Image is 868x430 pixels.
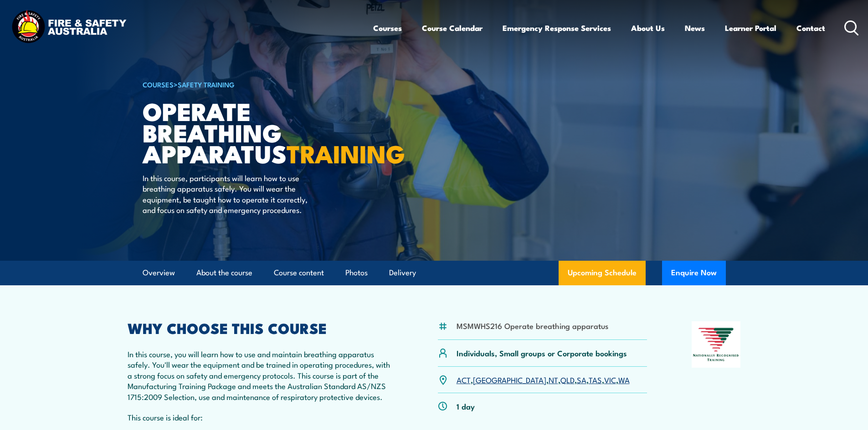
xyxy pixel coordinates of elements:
a: Emergency Response Services [503,16,611,40]
button: Enquire Now [662,261,726,285]
p: In this course, participants will learn how to use breathing apparatus safely. You will wear the ... [143,172,309,215]
p: In this course, you will learn how to use and maintain breathing apparatus safely. You'll wear th... [128,349,394,402]
a: VIC [604,374,616,385]
p: This course is ideal for: [128,412,394,422]
h6: > [143,79,368,90]
a: Course Calendar [422,16,483,40]
a: Safety Training [178,79,235,89]
a: TAS [589,374,602,385]
a: Upcoming Schedule [559,261,646,285]
a: Overview [143,261,175,285]
a: COURSES [143,79,174,89]
a: SA [577,374,586,385]
a: News [685,16,705,40]
a: [GEOGRAPHIC_DATA] [473,374,546,385]
a: Contact [796,16,825,40]
a: Delivery [389,261,416,285]
p: , , , , , , , [457,374,630,385]
a: Learner Portal [725,16,776,40]
a: Course content [274,261,324,285]
a: Photos [345,261,368,285]
p: 1 day [457,401,475,411]
li: MSMWHS216 Operate breathing apparatus [457,320,608,331]
a: About the course [196,261,252,285]
a: Courses [373,16,402,40]
a: QLD [560,374,575,385]
a: WA [618,374,630,385]
a: ACT [457,374,471,385]
a: NT [549,374,558,385]
a: About Us [631,16,665,40]
h2: WHY CHOOSE THIS COURSE [128,321,394,334]
p: Individuals, Small groups or Corporate bookings [457,348,627,358]
img: Nationally Recognised Training logo. [692,321,741,368]
strong: TRAINING [287,134,405,172]
h1: Operate Breathing Apparatus [143,100,368,164]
